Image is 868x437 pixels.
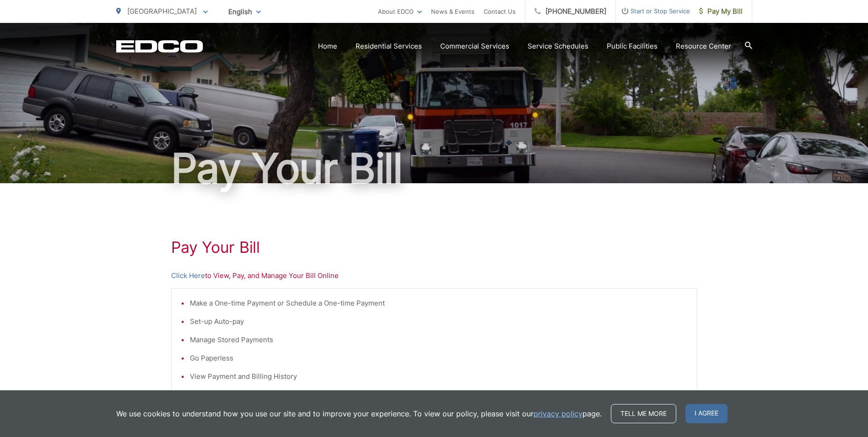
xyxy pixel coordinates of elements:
[116,40,203,53] a: EDCD logo. Return to the homepage.
[528,41,588,52] a: Service Schedules
[190,316,688,327] li: Set-up Auto-pay
[484,6,516,17] a: Contact Us
[685,404,728,423] span: I agree
[116,408,602,419] p: We use cookies to understand how you use our site and to improve your experience. To view our pol...
[190,334,688,345] li: Manage Stored Payments
[190,371,688,382] li: View Payment and Billing History
[127,7,197,16] span: [GEOGRAPHIC_DATA]
[171,270,697,281] p: to View, Pay, and Manage Your Bill Online
[699,6,743,17] span: Pay My Bill
[221,4,268,20] span: English
[607,41,658,52] a: Public Facilities
[190,353,688,364] li: Go Paperless
[190,298,688,309] li: Make a One-time Payment or Schedule a One-time Payment
[440,41,509,52] a: Commercial Services
[378,6,422,17] a: About EDCO
[611,404,676,423] a: Tell me more
[431,6,474,17] a: News & Events
[318,41,337,52] a: Home
[171,238,697,257] h1: Pay Your Bill
[534,408,582,419] a: privacy policy
[676,41,731,52] a: Resource Center
[356,41,422,52] a: Residential Services
[171,270,205,281] a: Click Here
[116,146,752,191] h1: Pay Your Bill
